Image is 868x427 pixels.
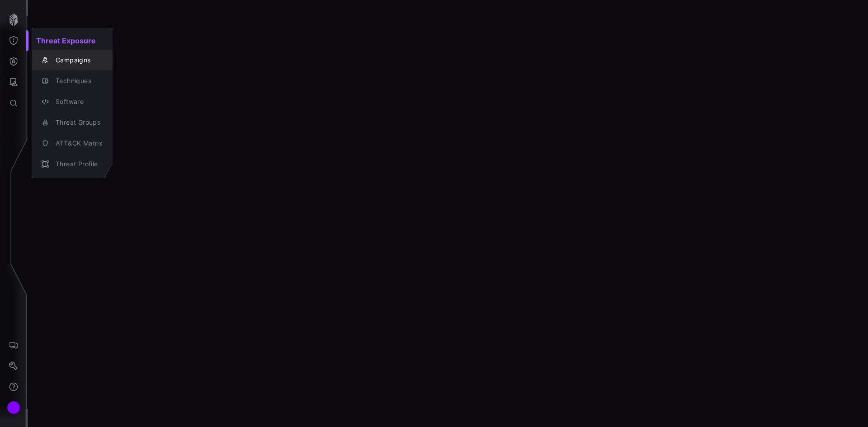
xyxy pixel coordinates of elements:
[51,159,103,170] div: Threat Profile
[32,133,113,154] button: ATT&CK Matrix
[32,32,113,50] h2: Threat Exposure
[32,91,113,112] button: Software
[51,96,103,108] div: Software
[32,50,113,70] button: Campaigns
[32,154,113,174] button: Threat Profile
[32,70,113,91] button: Techniques
[51,75,103,87] div: Techniques
[51,55,103,66] div: Campaigns
[51,117,103,128] div: Threat Groups
[51,138,103,149] div: ATT&CK Matrix
[32,112,113,133] button: Threat Groups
